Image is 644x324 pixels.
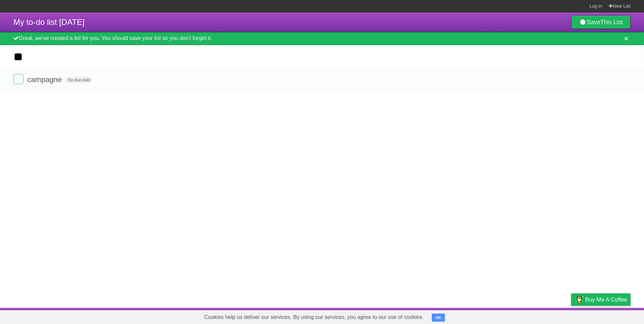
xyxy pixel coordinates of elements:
span: My to-do list [DATE] [13,17,85,27]
span: Cookies help us deliver our services. By using our services, you agree to our use of cookies. [197,311,430,324]
img: Buy me a coffee [574,294,584,305]
span: Buy me a coffee [585,294,627,305]
a: About [482,310,496,322]
button: OK [432,314,445,322]
a: Privacy [562,310,580,322]
a: Terms [540,310,554,322]
span: campagne [27,75,63,84]
a: Buy me a coffee [571,293,631,306]
label: Done [13,74,24,84]
span: No due date [65,77,93,83]
a: Suggest a feature [588,310,631,322]
b: This List [600,19,623,26]
a: SaveThis List [571,15,631,29]
a: Developers [504,310,531,322]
